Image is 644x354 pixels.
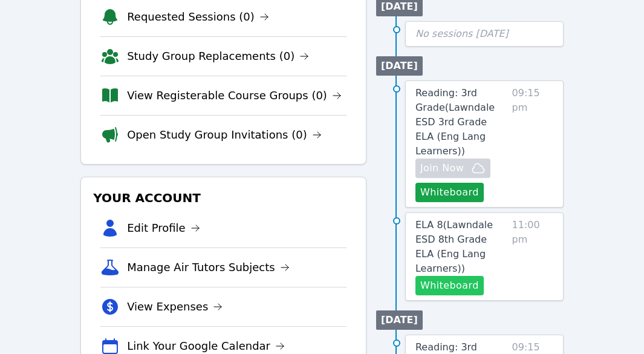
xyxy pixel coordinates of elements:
[415,87,495,157] span: Reading: 3rd Grade ( Lawndale ESD 3rd Grade ELA (Eng Lang Learners) )
[420,161,464,175] span: Join Now
[415,86,507,159] a: Reading: 3rd Grade(Lawndale ESD 3rd Grade ELA (Eng Lang Learners))
[127,220,200,237] a: Edit Profile
[376,56,423,76] li: [DATE]
[415,28,509,39] span: No sessions [DATE]
[91,187,356,209] h3: Your Account
[127,48,309,65] a: Study Group Replacements (0)
[376,310,423,330] li: [DATE]
[415,183,484,202] button: Whiteboard
[127,298,223,315] a: View Expenses
[415,159,490,178] button: Join Now
[415,219,493,274] span: ELA 8 ( Lawndale ESD 8th Grade ELA (Eng Lang Learners) )
[512,86,553,202] span: 09:15 pm
[127,259,290,276] a: Manage Air Tutors Subjects
[127,8,269,25] a: Requested Sessions (0)
[415,276,484,295] button: Whiteboard
[127,87,342,104] a: View Registerable Course Groups (0)
[512,218,553,295] span: 11:00 pm
[415,218,507,276] a: ELA 8(Lawndale ESD 8th Grade ELA (Eng Lang Learners))
[127,126,322,143] a: Open Study Group Invitations (0)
